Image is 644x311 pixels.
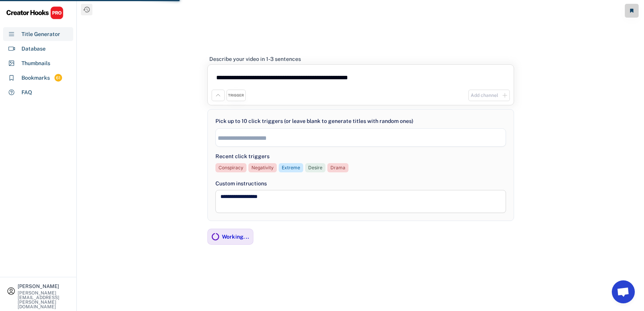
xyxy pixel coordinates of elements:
div: [PERSON_NAME] [18,284,70,289]
div: [PERSON_NAME][EMAIL_ADDRESS][PERSON_NAME][DOMAIN_NAME] [18,291,70,309]
div: 61 [54,75,62,81]
div: Drama [330,165,345,171]
div: Title Generator [21,30,60,38]
img: CHPRO%20Logo.svg [6,6,64,20]
div: Pick up to 10 click triggers (or leave blank to generate titles with random ones) [215,117,413,125]
div: Custom instructions [215,180,506,188]
a: Open chat [612,280,635,303]
div: Bookmarks [21,74,50,82]
div: Working... [222,233,250,240]
div: Thumbnails [21,59,50,67]
div: Describe your video in 1-3 sentences [209,56,301,62]
div: Database [21,45,46,53]
div: Negativity [251,165,274,171]
div: Conspiracy [219,165,243,171]
div: Recent click triggers [215,152,269,160]
div: FAQ [21,88,32,97]
div: TRIGGER [228,93,244,98]
div: Extreme [282,165,300,171]
div: Add channel [471,92,498,99]
div: Desire [308,165,322,171]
